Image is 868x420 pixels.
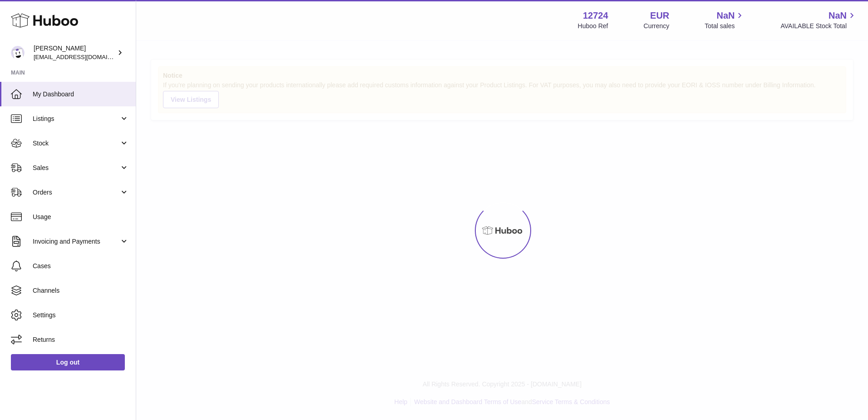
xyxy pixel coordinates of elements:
span: Returns [33,335,129,344]
span: Stock [33,139,119,148]
span: Sales [33,164,119,172]
span: NaN [829,10,847,22]
div: Huboo Ref [578,22,608,30]
span: NaN [716,10,735,22]
span: AVAILABLE Stock Total [780,22,857,30]
span: Listings [33,115,119,123]
span: Orders [33,188,119,197]
span: Invoicing and Payments [33,237,119,246]
div: [PERSON_NAME] [34,44,115,61]
span: Total sales [705,22,745,30]
span: [EMAIL_ADDRESS][DOMAIN_NAME] [34,53,133,60]
span: Settings [33,311,129,320]
img: internalAdmin-12724@internal.huboo.com [11,46,25,60]
span: Usage [33,213,129,221]
span: Channels [33,286,129,295]
span: My Dashboard [33,90,129,99]
a: NaN Total sales [705,10,745,30]
strong: EUR [650,10,669,22]
strong: 12724 [583,10,608,22]
a: NaN AVAILABLE Stock Total [780,10,857,30]
div: Currency [644,22,670,30]
span: Cases [33,262,129,270]
a: Log out [11,354,125,370]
